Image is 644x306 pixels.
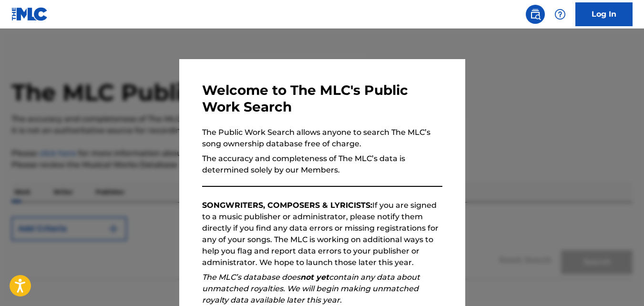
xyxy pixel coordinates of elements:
p: The accuracy and completeness of The MLC’s data is determined solely by our Members. [202,153,442,176]
strong: not yet [300,273,329,282]
a: Log In [575,2,633,26]
strong: SONGWRITERS, COMPOSERS & LYRICISTS: [202,201,372,210]
a: Public Search [526,5,545,24]
img: search [530,9,541,20]
h3: Welcome to The MLC's Public Work Search [202,82,442,115]
img: MLC Logo [11,7,48,21]
p: The Public Work Search allows anyone to search The MLC’s song ownership database free of charge. [202,127,442,150]
div: Help [551,5,570,24]
p: If you are signed to a music publisher or administrator, please notify them directly if you find ... [202,200,442,268]
em: The MLC’s database does contain any data about unmatched royalties. We will begin making unmatche... [202,273,420,305]
img: help [554,9,566,20]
